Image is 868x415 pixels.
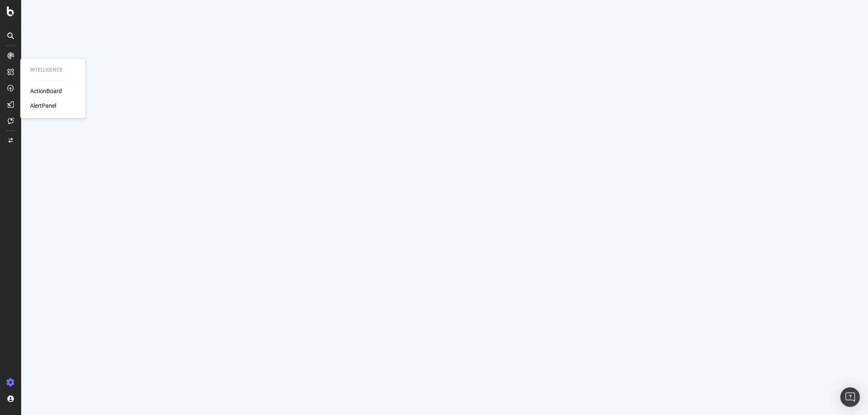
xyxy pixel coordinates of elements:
a: AlertPanel [30,102,56,110]
div: Open Intercom Messenger [840,387,860,407]
div: Intelligence [30,67,76,74]
a: ActionBoard [30,87,62,96]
